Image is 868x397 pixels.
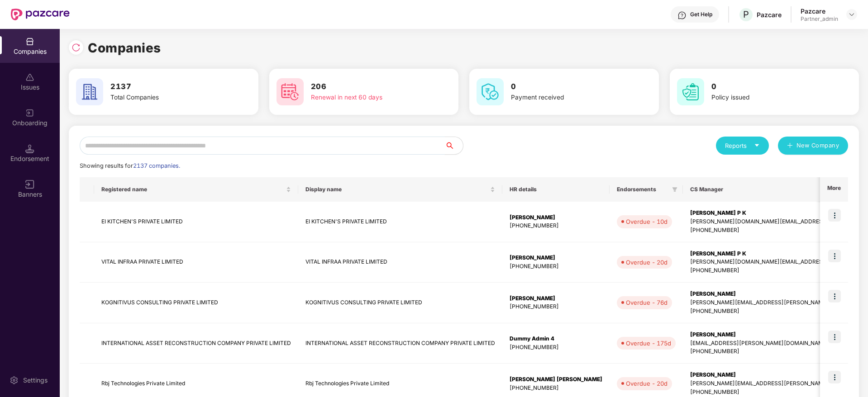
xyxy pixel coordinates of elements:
[711,81,825,93] h3: 0
[72,43,81,52] img: svg+xml;base64,PHN2ZyBpZD0iUmVsb2FkLTMyeDMyIiB4bWxucz0iaHR0cDovL3d3dy53My5vcmcvMjAwMC9zdmciIHdpZH...
[277,78,304,105] img: svg+xml;base64,PHN2ZyB4bWxucz0iaHR0cDovL3d3dy53My5vcmcvMjAwMC9zdmciIHdpZHRoPSI2MCIgaGVpZ2h0PSI2MC...
[25,37,34,46] img: svg+xml;base64,PHN2ZyBpZD0iQ29tcGFuaWVzIiB4bWxucz0iaHR0cDovL3d3dy53My5vcmcvMjAwMC9zdmciIHdpZHRoPS...
[94,242,298,283] td: VITAL INFRAA PRIVATE LIMITED
[94,202,298,242] td: EI KITCHEN'S PRIVATE LIMITED
[311,93,425,103] div: Renewal in next 60 days
[25,144,34,153] img: svg+xml;base64,PHN2ZyB3aWR0aD0iMTQuNSIgaGVpZ2h0PSIxNC41IiB2aWV3Qm94PSIwIDAgMTYgMTYiIGZpbGw9Im5vbm...
[444,142,463,149] span: search
[626,339,671,348] div: Overdue - 175d
[510,302,602,311] div: [PHONE_NUMBER]
[510,294,602,303] div: [PERSON_NAME]
[511,93,625,103] div: Payment received
[626,298,668,307] div: Overdue - 76d
[828,331,841,343] img: icon
[298,202,502,242] td: EI KITCHEN'S PRIVATE LIMITED
[743,9,749,20] span: P
[311,81,425,93] h3: 206
[510,254,602,262] div: [PERSON_NAME]
[848,11,855,18] img: svg+xml;base64,PHN2ZyBpZD0iRHJvcGRvd24tMzJ4MzIiIHhtbG5zPSJodHRwOi8vd3d3LnczLm9yZy8yMDAwL3N2ZyIgd2...
[298,177,502,202] th: Display name
[787,142,793,150] span: plus
[510,262,602,271] div: [PHONE_NUMBER]
[828,209,841,222] img: icon
[25,180,34,189] img: svg+xml;base64,PHN2ZyB3aWR0aD0iMTYiIGhlaWdodD0iMTYiIHZpZXdCb3g9IjAgMCAxNiAxNiIgZmlsbD0ibm9uZSIgeG...
[801,7,838,15] div: Pazcare
[510,384,602,392] div: [PHONE_NUMBER]
[510,375,602,384] div: [PERSON_NAME] [PERSON_NAME]
[510,222,602,230] div: [PHONE_NUMBER]
[711,93,825,103] div: Policy issued
[820,177,848,202] th: More
[25,73,34,82] img: svg+xml;base64,PHN2ZyBpZD0iSXNzdWVzX2Rpc2FibGVkIiB4bWxucz0iaHR0cDovL3d3dy53My5vcmcvMjAwMC9zdmciIH...
[133,162,180,169] span: 2137 companies.
[796,141,839,150] span: New Company
[76,78,103,105] img: svg+xml;base64,PHN2ZyB4bWxucz0iaHR0cDovL3d3dy53My5vcmcvMjAwMC9zdmciIHdpZHRoPSI2MCIgaGVpZ2h0PSI2MC...
[502,177,610,202] th: HR details
[828,371,841,383] img: icon
[80,162,180,169] span: Showing results for
[757,10,782,19] div: Pazcare
[690,186,866,193] span: CS Manager
[626,258,668,267] div: Overdue - 20d
[670,184,679,195] span: filter
[672,187,677,192] span: filter
[510,335,602,343] div: Dummy Admin 4
[110,93,224,103] div: Total Companies
[298,283,502,323] td: KOGNITIVUS CONSULTING PRIVATE LIMITED
[88,38,161,58] h1: Companies
[801,15,838,23] div: Partner_admin
[677,78,704,105] img: svg+xml;base64,PHN2ZyB4bWxucz0iaHR0cDovL3d3dy53My5vcmcvMjAwMC9zdmciIHdpZHRoPSI2MCIgaGVpZ2h0PSI2MC...
[101,186,284,193] span: Registered name
[477,78,504,105] img: svg+xml;base64,PHN2ZyB4bWxucz0iaHR0cDovL3d3dy53My5vcmcvMjAwMC9zdmciIHdpZHRoPSI2MCIgaGVpZ2h0PSI2MC...
[110,81,224,93] h3: 2137
[778,137,848,155] button: plusNew Company
[754,142,760,148] span: caret-down
[828,290,841,302] img: icon
[617,186,668,193] span: Endorsements
[298,323,502,364] td: INTERNATIONAL ASSET RECONSTRUCTION COMPANY PRIVATE LIMITED
[510,343,602,352] div: [PHONE_NUMBER]
[690,11,712,18] div: Get Help
[626,379,668,388] div: Overdue - 20d
[305,186,488,193] span: Display name
[11,9,70,20] img: New Pazcare Logo
[10,376,19,385] img: svg+xml;base64,PHN2ZyBpZD0iU2V0dGluZy0yMHgyMCIgeG1sbnM9Imh0dHA6Ly93d3cudzMub3JnLzIwMDAvc3ZnIiB3aW...
[510,213,602,222] div: [PERSON_NAME]
[626,217,668,226] div: Overdue - 10d
[94,177,298,202] th: Registered name
[725,141,760,150] div: Reports
[94,323,298,364] td: INTERNATIONAL ASSET RECONSTRUCTION COMPANY PRIVATE LIMITED
[20,376,50,385] div: Settings
[94,283,298,323] td: KOGNITIVUS CONSULTING PRIVATE LIMITED
[677,11,687,20] img: svg+xml;base64,PHN2ZyBpZD0iSGVscC0zMngzMiIgeG1sbnM9Imh0dHA6Ly93d3cudzMub3JnLzIwMDAvc3ZnIiB3aWR0aD...
[298,242,502,283] td: VITAL INFRAA PRIVATE LIMITED
[511,81,625,93] h3: 0
[444,137,463,155] button: search
[25,109,34,118] img: svg+xml;base64,PHN2ZyB3aWR0aD0iMjAiIGhlaWdodD0iMjAiIHZpZXdCb3g9IjAgMCAyMCAyMCIgZmlsbD0ibm9uZSIgeG...
[828,250,841,262] img: icon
